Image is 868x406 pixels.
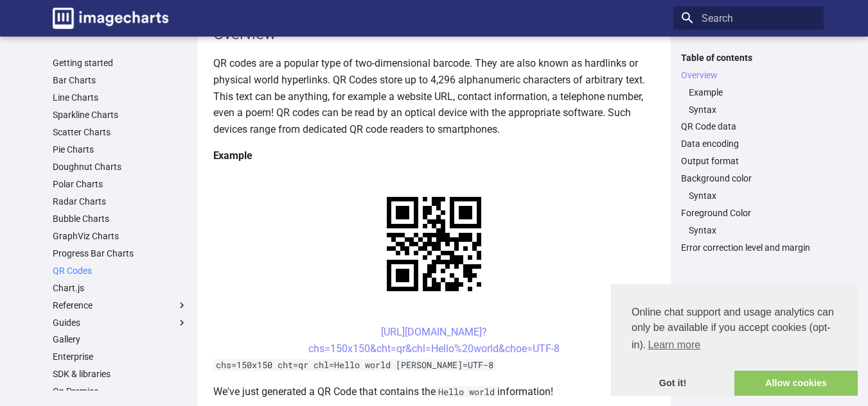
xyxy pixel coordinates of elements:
[681,69,816,81] a: Overview
[213,384,655,400] p: We've just generated a QR Code that contains the information!
[673,6,824,30] input: Search
[53,317,188,328] label: Guides
[53,265,188,276] a: QR Codes
[53,282,188,294] a: Chart.js
[673,52,824,63] label: Table of contents
[53,178,188,190] a: Polar Charts
[53,334,188,345] a: Gallery
[213,359,496,371] code: chs=150x150 cht=qr chl=Hello world [PERSON_NAME]=UTF-8
[53,74,188,86] a: Bar Charts
[53,230,188,242] a: GraphViz Charts
[681,121,816,132] a: QR Code data
[681,155,816,167] a: Output format
[53,213,188,224] a: Bubble Charts
[681,190,816,201] nav: Background color
[681,224,816,236] nav: Foreground Color
[53,109,188,121] a: Sparkline Charts
[53,368,188,380] a: SDK & libraries
[53,351,188,362] a: Enterprise
[689,224,816,236] a: Syntax
[53,92,188,103] a: Line Charts
[53,126,188,138] a: Scatter Charts
[681,138,816,149] a: Data encoding
[681,173,816,184] a: Background color
[53,300,188,311] label: Reference
[689,104,816,115] a: Syntax
[213,55,655,137] p: QR codes are a popular type of two-dimensional barcode. They are also known as hardlinks or physi...
[646,335,702,355] a: learn more about cookies
[611,371,734,396] a: dismiss cookie message
[308,326,560,355] a: [URL][DOMAIN_NAME]?chs=150x150&cht=qr&chl=Hello%20world&choe=UTF-8
[734,371,858,396] a: allow cookies
[53,196,188,207] a: Radar Charts
[681,242,816,253] a: Error correction level and margin
[689,190,816,201] a: Syntax
[632,305,837,355] span: Online chat support and usage analytics can only be available if you accept cookies (opt-in).
[611,284,858,396] div: cookieconsent
[53,161,188,173] a: Doughnut Charts
[364,174,504,314] img: chart
[48,3,173,34] a: Image-Charts documentation
[681,207,816,219] a: Foreground Color
[436,386,497,398] code: Hello world
[53,8,168,29] img: logo
[53,144,188,155] a: Pie Charts
[53,248,188,259] a: Progress Bar Charts
[53,57,188,69] a: Getting started
[213,148,655,164] h4: Example
[53,385,188,397] a: On Premise
[673,52,824,254] nav: Table of contents
[681,87,816,115] nav: Overview
[689,87,816,98] a: Example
